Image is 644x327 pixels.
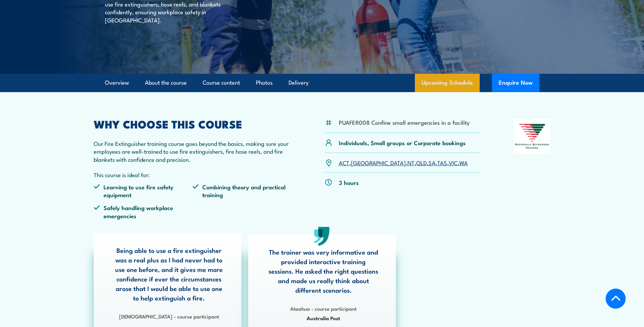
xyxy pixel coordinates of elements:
button: Enquire Now [492,74,539,92]
a: SA [428,158,436,167]
a: NT [407,158,415,167]
a: Photos [256,74,273,92]
a: [GEOGRAPHIC_DATA] [351,158,406,167]
li: Combining theory and practical training [192,183,292,199]
p: 3 hours [339,178,359,186]
a: QLD [416,158,427,167]
strong: Ataahua - course participant [290,305,356,312]
p: Individuals, Small groups or Corporate bookings [339,139,466,147]
li: Learning to use fire safety equipment [94,183,193,199]
li: Safely handling workplace emergencies [94,204,193,220]
p: This course is ideal for: [94,171,292,178]
h2: WHY CHOOSE THIS COURSE [94,119,292,128]
a: Course content [203,74,240,92]
a: Overview [105,74,129,92]
span: Australia Post [268,314,379,322]
p: , , , , , , , [339,159,468,167]
p: The trainer was very informative and provided interactive training sessions. He asked the right q... [268,247,379,295]
a: Delivery [289,74,309,92]
li: PUAFER008 Confine small emergencies in a facility [339,118,470,126]
p: Being able to use a fire extinguisher was a real plus as I had never had to use one before, and i... [114,245,224,303]
a: About the course [145,74,187,92]
a: ACT [339,158,349,167]
a: Upcoming Schedule [415,74,480,92]
a: VIC [449,158,458,167]
a: TAS [437,158,447,167]
strong: [DEMOGRAPHIC_DATA] - course participant [119,312,219,320]
a: WA [459,158,468,167]
p: Our Fire Extinguisher training course goes beyond the basics, making sure your employees are well... [94,139,292,163]
img: Nationally Recognised Training logo. [514,119,551,154]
